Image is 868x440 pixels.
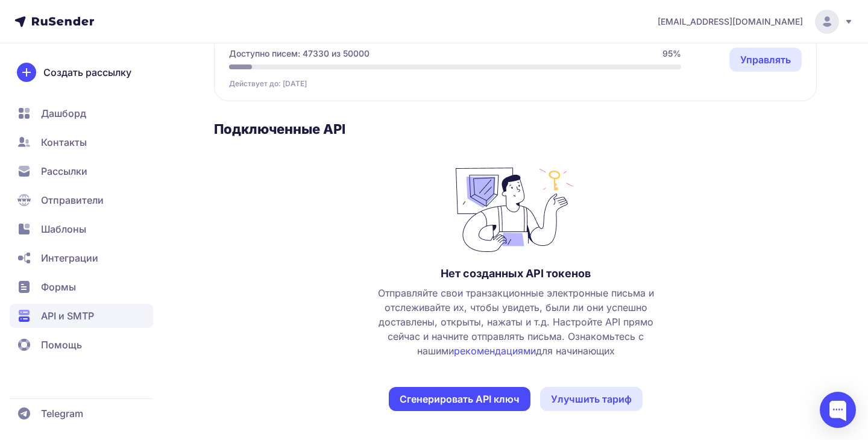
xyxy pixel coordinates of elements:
button: Сгенерировать API ключ [389,387,530,411]
span: Формы [41,280,76,294]
img: no_photo [456,162,576,252]
span: API и SMTP [41,309,94,323]
h3: Нет созданных API токенов [441,266,591,281]
span: Создать рассылку [43,65,131,80]
span: Отправляйте свои транзакционные электронные письма и отслеживайте их, чтобы увидеть, были ли они ... [366,286,665,358]
a: Улучшить тариф [540,387,643,411]
span: Доступно писем: 47330 из 50000 [229,48,370,60]
span: Дашборд [41,106,86,121]
span: 95% [662,48,681,60]
a: Управлять [729,48,802,72]
span: [EMAIL_ADDRESS][DOMAIN_NAME] [658,16,803,28]
span: Контакты [41,135,87,149]
h3: Подключенные API [214,121,817,137]
a: Telegram [10,401,153,426]
span: Действует до: [DATE] [229,79,307,89]
span: Отправители [41,193,104,207]
span: Шаблоны [41,222,86,236]
span: Помощь [41,338,82,352]
span: Telegram [41,406,83,421]
span: Рассылки [41,164,87,178]
span: Интеграции [41,251,98,265]
a: рекомендациями [454,345,536,357]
